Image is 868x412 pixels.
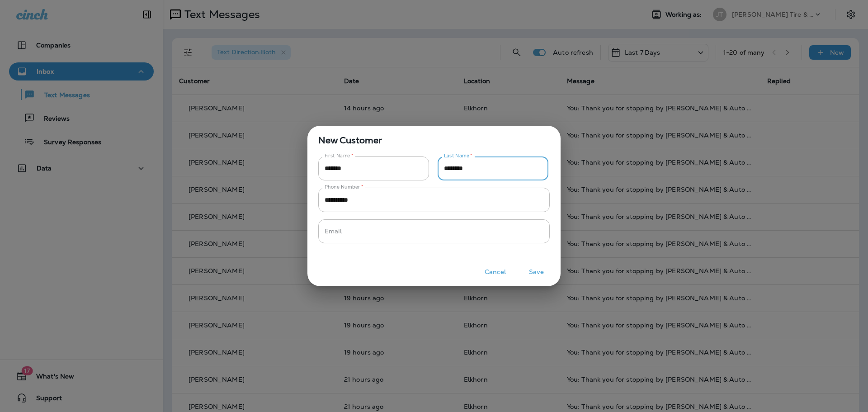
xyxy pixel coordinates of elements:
label: Last Name [444,152,472,159]
button: Cancel [478,265,512,279]
label: First Name [325,152,354,159]
label: Phone Number [325,184,363,190]
span: New Customer [307,126,561,147]
button: Save [519,265,553,279]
